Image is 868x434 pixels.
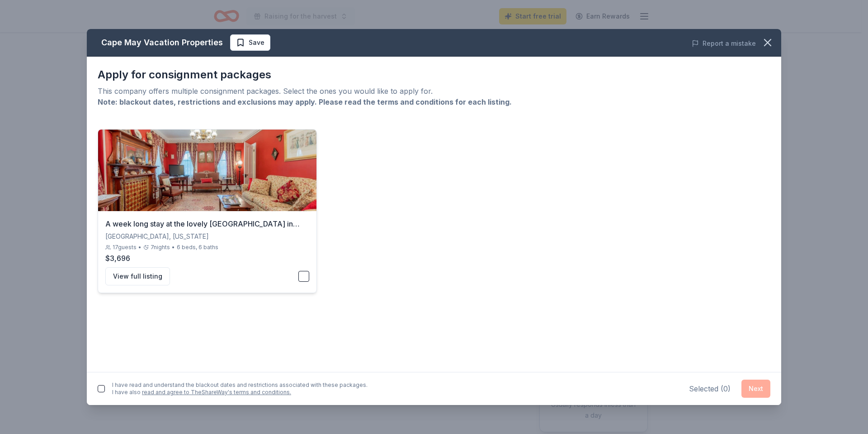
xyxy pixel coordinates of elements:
img: A week long stay at the lovely Lorelei House in Cape May, New Jersey [98,130,316,211]
div: • [138,244,142,251]
button: Save [230,34,270,51]
div: Cape May Vacation Properties [101,35,223,50]
div: Selected ( 0 ) [689,383,731,394]
span: Save [249,37,264,48]
span: 17 guests [113,244,137,251]
button: View full listing [105,267,170,285]
div: This company offers multiple consignment packages. Select the ones you would like to apply for. [98,86,770,96]
div: A week long stay at the lovely [GEOGRAPHIC_DATA] in [GEOGRAPHIC_DATA], [US_STATE] [105,218,309,229]
button: Report a mistake [692,38,756,49]
div: $3,696 [105,253,309,264]
a: read and agree to TheShareWay's terms and conditions. [142,389,291,395]
div: 6 beds, 6 baths [177,244,218,251]
div: Apply for consignment packages [98,68,770,82]
div: I have read and understand the blackout dates and restrictions associated with these packages. I ... [112,381,368,396]
div: • [172,244,175,251]
span: 7 nights [151,244,170,251]
div: [GEOGRAPHIC_DATA], [US_STATE] [105,231,309,242]
div: Note: blackout dates, restrictions and exclusions may apply. Please read the terms and conditions... [98,96,770,107]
